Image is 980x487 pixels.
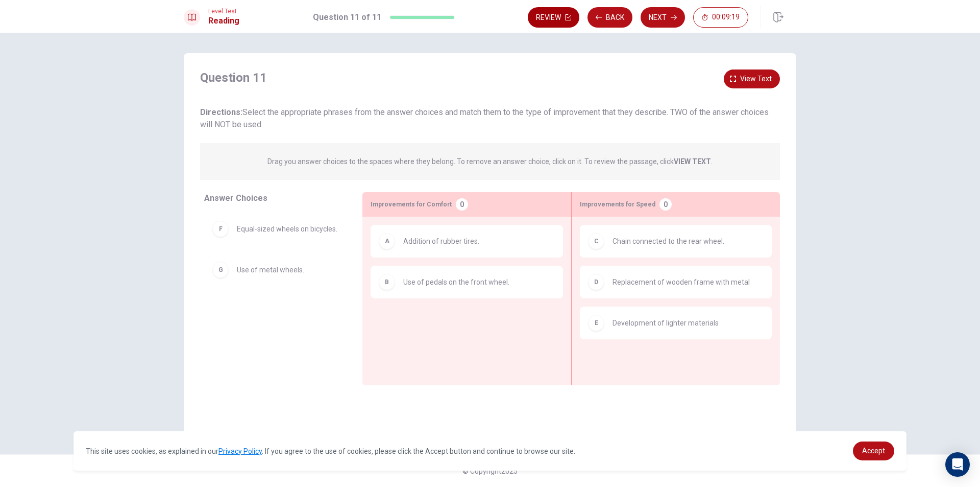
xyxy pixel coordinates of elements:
[528,7,579,28] button: Review
[379,274,395,290] div: B
[371,225,563,258] div: AAddition of rubber tires.
[267,155,713,168] p: Drag you answer choices to the spaces where they belong. To remove an answer choice, click on it....
[204,213,346,245] div: FEqual-sized wheels on bicycles.
[580,307,772,339] div: EDevelopment of lighter materials
[371,198,452,211] span: Improvements for Comfort
[580,198,655,211] span: Improvements for Speed
[403,276,509,288] span: Use of pedals on the front wheel.
[641,7,685,28] button: Next
[580,225,772,258] div: CChain connected to the rear wheel.
[379,233,395,249] div: A
[612,276,750,288] span: Replacement of wooden frame with metal
[237,223,337,235] span: Equal-sized wheels on bicycles.
[588,274,604,290] div: D
[612,317,719,329] span: Development of lighter materials
[945,452,970,477] div: Open Intercom Messenger
[853,442,894,460] a: dismiss cookie message
[208,8,239,15] span: Level Test
[200,107,769,129] span: Select the appropriate phrases from the answer choices and match them to the type of improvement ...
[200,69,267,86] h4: Question 11
[588,233,604,249] div: C
[587,7,632,28] button: Back
[674,157,711,166] strong: VIEW TEXT
[73,431,906,471] div: cookieconsent
[588,315,604,331] div: E
[712,13,740,21] span: 00:09:19
[740,73,772,85] span: View text
[313,11,381,24] h1: Question 11 of 11
[204,253,346,286] div: GUse of metal wheels.
[403,235,479,247] span: Addition of rubber tires.
[456,198,468,211] div: 0
[724,69,780,88] button: View text
[212,221,229,237] div: F
[208,15,239,27] h1: Reading
[371,266,563,298] div: BUse of pedals on the front wheel.
[580,266,772,298] div: DReplacement of wooden frame with metal
[212,262,229,278] div: G
[862,447,885,455] span: Accept
[237,264,304,276] span: Use of metal wheels.
[86,447,575,455] span: This site uses cookies, as explained in our . If you agree to the use of cookies, please click th...
[659,198,672,211] div: 0
[200,107,242,117] strong: Directions:
[612,235,724,247] span: Chain connected to the rear wheel.
[218,447,262,455] a: Privacy Policy
[204,193,267,203] span: Answer Choices
[693,7,748,28] button: 00:09:19
[462,467,518,475] span: © Copyright 2025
